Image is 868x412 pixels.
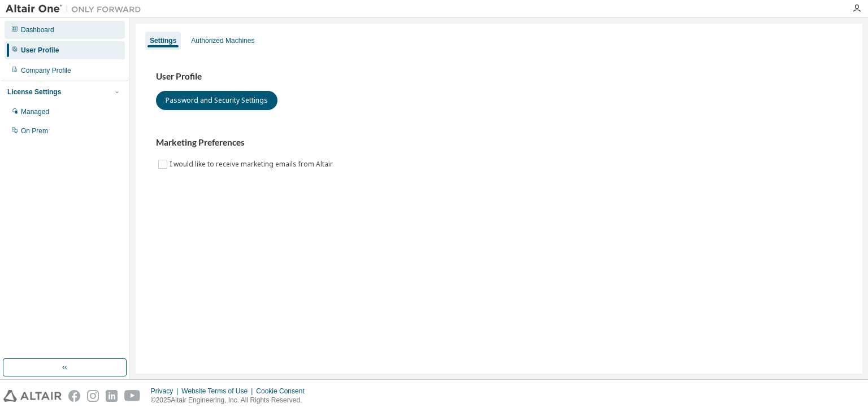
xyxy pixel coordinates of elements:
[7,87,61,97] div: License Settings
[21,25,54,34] div: Dashboard
[191,36,254,45] div: Authorized Machines
[21,46,59,55] div: User Profile
[6,3,147,15] img: Altair One
[87,390,99,402] img: instagram.svg
[151,396,311,405] p: © 2025 Altair Engineering, Inc. All Rights Reserved.
[181,387,256,396] div: Website Terms of Use
[68,390,80,402] img: facebook.svg
[256,387,311,396] div: Cookie Consent
[21,66,71,75] div: Company Profile
[150,36,176,45] div: Settings
[151,387,181,396] div: Privacy
[156,137,842,148] h3: Marketing Preferences
[156,71,842,82] h3: User Profile
[21,126,48,135] div: On Prem
[3,390,62,402] img: altair_logo.svg
[124,390,141,402] img: youtube.svg
[106,390,118,402] img: linkedin.svg
[21,107,49,116] div: Managed
[170,157,335,171] label: I would like to receive marketing emails from Altair
[156,91,277,110] button: Password and Security Settings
